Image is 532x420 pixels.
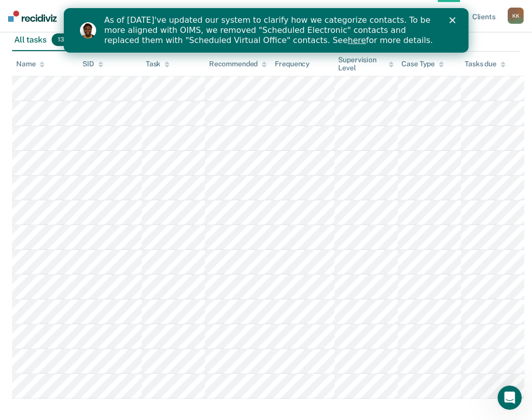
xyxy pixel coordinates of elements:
div: SID [83,60,103,68]
div: All tasks13 [12,29,72,52]
iframe: Intercom live chat banner [64,8,469,53]
a: here [284,27,302,37]
button: KK [508,8,524,24]
div: Close [386,9,396,15]
div: Frequency [275,60,310,68]
div: Recommended [209,60,267,68]
img: Recidiviz [8,11,57,22]
div: Task [146,60,170,68]
div: Supervision Level [339,56,394,73]
span: 13 [52,33,70,47]
div: Case Type [402,60,444,68]
div: K K [508,8,524,24]
iframe: Intercom live chat [498,386,522,410]
div: Name [16,60,45,68]
div: Tasks due [465,60,506,68]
